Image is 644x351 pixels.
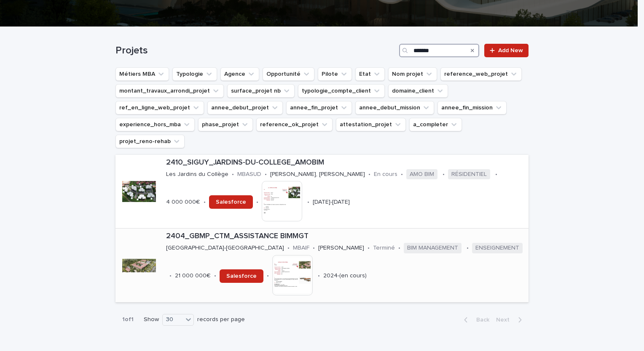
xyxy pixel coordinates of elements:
button: reference_web_projet [440,67,522,81]
p: • [204,199,206,206]
a: 2410_SIGUY_JARDINS-DU-COLLEGE_AMOBIMLes Jardins du Collège•MBASUD•[PERSON_NAME], [PERSON_NAME]•En... [115,155,529,229]
button: annee_fin_mission [437,101,507,114]
span: Next [496,317,515,323]
p: • [467,245,469,252]
p: 4 000 000€ [166,199,200,206]
p: [PERSON_NAME], [PERSON_NAME] [270,171,365,178]
span: AMO BIM [406,169,437,180]
span: Add New [498,48,523,53]
p: [DATE]-[DATE] [313,199,350,206]
button: domaine_client [388,84,448,98]
button: attestation_projet [336,118,406,131]
p: 21 000 000€ [175,272,211,279]
p: • [495,171,497,178]
button: ref_en_ligne_web_projet [115,101,204,114]
p: 2404_GBMP_CTM_ASSISTANCE BIMMGT [166,232,525,241]
p: • [443,171,445,178]
p: • [232,171,234,178]
p: Terminé [373,245,395,252]
a: Add New [484,44,529,57]
span: Back [471,317,489,323]
p: 1 of 1 [115,309,140,330]
p: • [265,171,267,178]
button: surface_projet nb [227,84,295,98]
button: experience_hors_mba [115,118,195,131]
p: 2410_SIGUY_JARDINS-DU-COLLEGE_AMOBIM [166,158,525,168]
span: ENSEIGNEMENT [472,243,523,253]
button: reference_ok_projet [256,118,333,131]
p: • [287,245,290,252]
p: • [318,272,320,279]
a: 2404_GBMP_CTM_ASSISTANCE BIMMGT[GEOGRAPHIC_DATA]-[GEOGRAPHIC_DATA]•MBAIF•[PERSON_NAME]•Terminé•BI... [115,229,529,302]
p: records per page [197,316,245,323]
p: • [368,245,370,252]
p: Show [144,316,159,323]
input: Search [399,44,479,57]
span: RÉSIDENTIEL [448,169,490,180]
button: projet_reno-rehab [115,135,185,148]
button: Opportunité [263,67,314,81]
button: typologie_compte_client [298,84,385,98]
p: • [307,199,309,206]
p: MBASUD [237,171,261,178]
p: • [169,272,172,279]
p: • [398,245,400,252]
p: Les Jardins du Collège [166,171,228,178]
p: • [313,245,315,252]
button: montant_travaux_arrondi_projet [115,84,224,98]
span: Salesforce [226,273,257,279]
p: • [267,272,269,279]
p: 2024-(en cours) [323,272,367,279]
button: annee_fin_projet [286,101,352,114]
button: Etat [355,67,385,81]
button: Agence [220,67,259,81]
a: Salesforce [220,269,263,283]
span: Salesforce [216,199,246,205]
span: BIM MANAGEMENT [404,243,462,253]
button: annee_debut_projet [207,101,283,114]
div: 30 [163,315,183,324]
button: annee_debut_mission [355,101,434,114]
p: En cours [374,171,397,178]
button: Pilote [318,67,352,81]
button: a_completer [409,118,462,131]
p: MBAIF [293,245,309,252]
button: phase_projet [198,118,253,131]
h1: Projets [115,45,396,57]
a: Salesforce [209,195,253,209]
button: Nom projet [388,67,437,81]
p: • [368,171,370,178]
button: Next [493,316,529,324]
button: Typologie [172,67,217,81]
p: [GEOGRAPHIC_DATA]-[GEOGRAPHIC_DATA] [166,245,284,252]
p: • [214,272,216,279]
p: • [256,199,258,206]
p: [PERSON_NAME] [318,245,364,252]
p: • [401,171,403,178]
button: Métiers MBA [115,67,169,81]
button: Back [457,316,493,324]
